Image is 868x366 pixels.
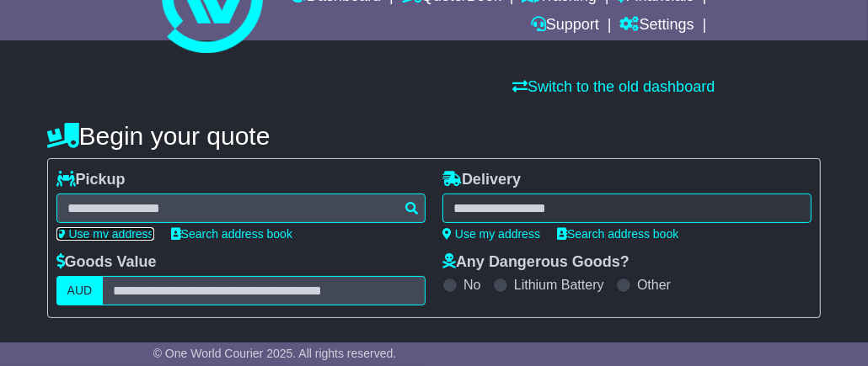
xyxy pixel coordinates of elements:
label: Pickup [56,171,126,189]
label: Other [637,277,671,293]
label: Goods Value [56,253,157,272]
a: Search address book [557,227,678,241]
span: © One World Courier 2025. All rights reserved. [153,347,397,360]
label: Delivery [442,171,521,189]
label: Lithium Battery [514,277,604,293]
label: AUD [56,276,104,305]
label: Any Dangerous Goods? [442,253,630,272]
a: Use my address [56,227,154,241]
h4: Begin your quote [47,122,822,150]
typeahead: Please provide city [56,194,426,223]
a: Settings [620,12,694,40]
label: No [463,277,480,293]
a: Support [531,12,599,40]
a: Use my address [442,227,540,241]
a: Search address book [171,227,292,241]
a: Switch to the old dashboard [512,78,715,95]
